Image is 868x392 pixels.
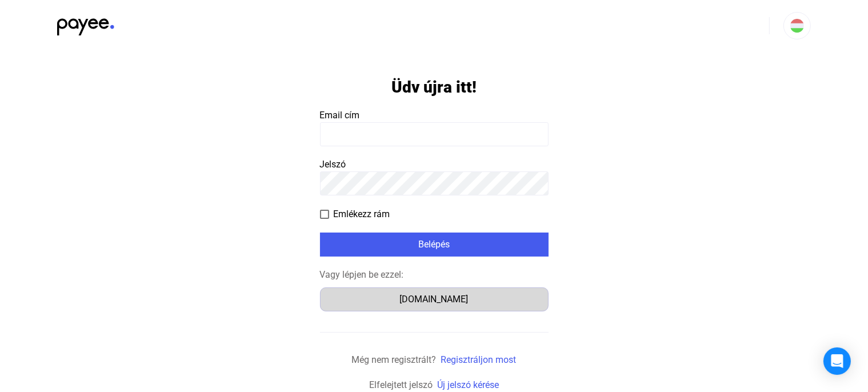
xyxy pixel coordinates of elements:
[352,354,437,365] span: Még nem regisztrált?
[320,268,549,282] div: Vagy lépjen be ezzel:
[320,294,549,305] a: [DOMAIN_NAME]
[334,207,390,221] span: Emlékezz rám
[323,238,545,251] div: Belépés
[823,347,851,375] div: Open Intercom Messenger
[391,77,477,97] h1: Üdv újra itt!
[369,379,433,390] span: Elfelejtett jelszó
[57,12,114,35] img: black-payee-blue-dot.svg
[320,233,549,257] button: Belépés
[320,159,346,170] span: Jelszó
[790,19,804,33] img: HU
[320,287,549,311] button: [DOMAIN_NAME]
[783,12,811,39] button: HU
[320,110,360,121] span: Email cím
[441,354,517,365] a: Regisztráljon most
[437,379,499,390] a: Új jelszó kérése
[324,293,545,306] div: [DOMAIN_NAME]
